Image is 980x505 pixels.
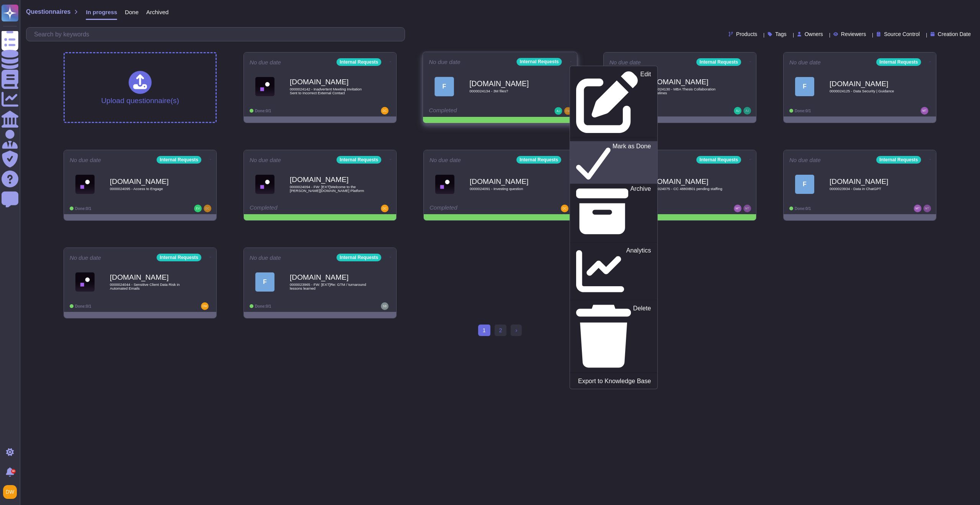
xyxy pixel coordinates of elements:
[515,327,517,333] span: ›
[795,77,814,96] div: F
[194,205,202,212] img: user
[775,31,787,37] span: Tags
[830,80,906,87] b: [DOMAIN_NAME]
[110,283,186,290] span: 0000024044 - Sensitive Client Data Risk in Automated Emails
[516,156,561,164] div: Internal Requests
[633,305,651,368] p: Delete
[650,187,726,191] span: 0000024075 - CC 4880IB01 pending staffing
[736,31,757,37] span: Products
[650,178,726,185] b: [DOMAIN_NAME]
[125,9,139,15] span: Done
[805,31,823,37] span: Owners
[336,254,381,261] div: Internal Requests
[75,207,91,211] span: Done: 0/1
[255,109,271,113] span: Done: 0/1
[561,205,568,212] img: user
[146,9,168,15] span: Archived
[734,107,742,115] img: user
[290,176,366,183] b: [DOMAIN_NAME]
[876,156,921,164] div: Internal Requests
[640,71,651,133] p: Edit
[30,28,405,41] input: Search by keywords
[495,325,507,336] a: 2
[564,107,572,115] img: user
[290,87,366,95] span: 0000024142 - Inadvertent Meeting Invitation Sent to Incorrect External Contact
[469,80,547,87] b: [DOMAIN_NAME]
[789,59,821,65] span: No due date
[469,89,547,93] span: 0000024134 - 3M files?
[789,157,821,163] span: No due date
[923,205,931,212] img: user
[554,107,562,115] img: user
[630,185,651,238] p: Archive
[570,69,657,135] a: Edit
[110,274,186,281] b: [DOMAIN_NAME]
[830,187,906,191] span: 0000023934 - Data in ChatGPT
[734,205,742,212] img: user
[626,248,651,295] p: Analytics
[938,31,971,37] span: Creation Date
[876,58,921,66] div: Internal Requests
[157,254,201,261] div: Internal Requests
[570,376,657,385] a: Export to Knowledge Base
[841,31,866,37] span: Reviewers
[650,87,726,95] span: 0000024130 - MBA Thesis Collaboration Guidelines
[101,71,179,104] div: Upload questionnaire(s)
[75,272,95,292] img: Logo
[609,59,641,65] span: No due date
[70,255,101,261] span: No due date
[435,175,454,194] img: Logo
[250,255,281,261] span: No due date
[70,157,101,163] span: No due date
[578,378,651,384] p: Export to Knowledge Base
[250,157,281,163] span: No due date
[517,58,562,66] div: Internal Requests
[570,303,657,369] a: Delete
[743,107,751,115] img: user
[290,78,366,85] b: [DOMAIN_NAME]
[430,205,523,212] div: Completed
[795,175,814,194] div: F
[795,207,811,211] span: Done: 0/1
[11,469,16,474] div: 9+
[914,205,921,212] img: user
[830,178,906,185] b: [DOMAIN_NAME]
[255,175,274,194] img: Logo
[470,178,546,185] b: [DOMAIN_NAME]
[795,109,811,113] span: Done: 0/1
[381,302,389,310] img: user
[696,156,741,164] div: Internal Requests
[478,325,490,336] span: 1
[110,187,186,191] span: 0000024095 - Access to Engage
[290,283,366,290] span: 0000023965 - FW: [EXT]Re: GTM / turnaround lessons learned
[3,485,17,499] img: user
[470,187,546,191] span: 0000024091 - Investing question
[884,31,920,37] span: Source Control
[255,77,274,96] img: Logo
[157,156,201,164] div: Internal Requests
[381,107,389,115] img: user
[430,157,461,163] span: No due date
[86,9,117,15] span: In progress
[290,185,366,192] span: 0000024094 - FW: [EXT]Welcome to the [PERSON_NAME][DOMAIN_NAME] Platform
[429,107,524,115] div: Completed
[110,178,186,185] b: [DOMAIN_NAME]
[650,78,726,85] b: [DOMAIN_NAME]
[75,175,95,194] img: Logo
[336,58,381,66] div: Internal Requests
[570,184,657,239] a: Archive
[612,143,651,182] p: Mark as Done
[434,77,454,96] div: F
[201,302,209,310] img: user
[696,58,741,66] div: Internal Requests
[429,59,461,65] span: No due date
[204,205,211,212] img: user
[250,205,343,212] div: Completed
[921,107,928,115] img: user
[381,205,389,212] img: user
[75,304,91,308] span: Done: 0/1
[336,156,381,164] div: Internal Requests
[255,272,274,292] div: F
[830,89,906,93] span: 0000024125 - Data Security | Guidance
[255,304,271,308] span: Done: 0/1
